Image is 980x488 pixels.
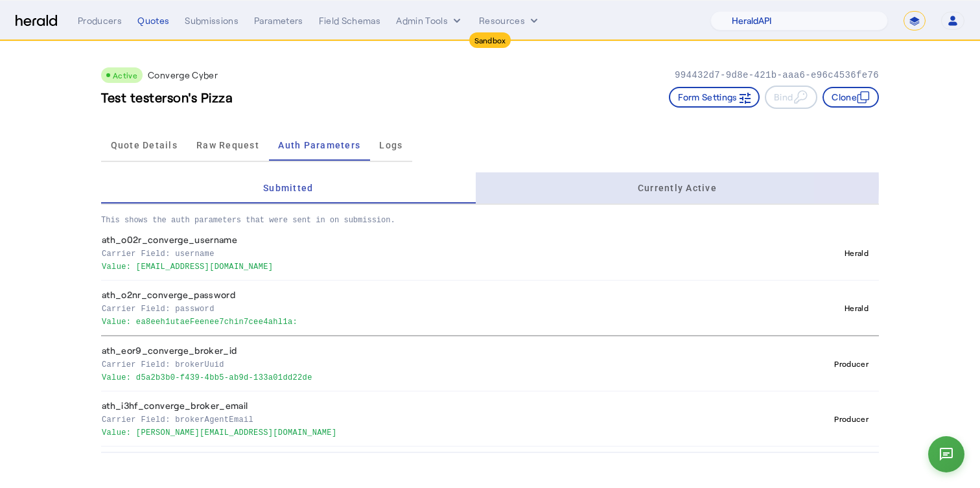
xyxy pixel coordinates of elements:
span: Auth Parameters [278,141,360,150]
div: Sandbox [469,32,511,48]
p: Carrier Field: password [102,301,733,314]
button: internal dropdown menu [396,14,463,27]
p: 994432d7-9d8e-421b-aaa6-e96c4536fe76 [675,69,879,82]
div: Quotes [137,14,169,27]
p: Value: d5a2b3b0-f439-4bb5-ab9d-133a01dd22de [102,370,733,383]
div: Herald [839,245,874,261]
p: Value: ea8eeh1utaeFeenee7chin7cee4ahl1a: [102,314,733,327]
div: Herald [839,300,874,316]
h3: Test testerson's Pizza [101,88,233,106]
span: Raw Request [196,141,259,150]
p: Converge Cyber [148,69,218,82]
button: Form Settings [669,87,760,108]
div: Producers [78,14,122,27]
th: ath_o02r_converge_username [101,226,738,281]
span: Logs [379,141,402,150]
div: Parameters [254,14,303,27]
th: ath_o2nr_converge_password [101,281,738,336]
span: Submitted [263,183,313,192]
div: Submissions [185,14,239,27]
button: Bind [765,86,817,109]
span: Active [113,71,137,80]
button: Clone [822,87,879,108]
th: ath_eor9_converge_broker_id [101,336,738,391]
span: Quote Details [111,141,178,150]
th: ath_i3hf_converge_broker_email [101,391,738,447]
span: Currently Active [638,183,717,192]
img: Herald Logo [16,15,57,27]
div: Producer [829,356,874,371]
p: This shows the auth parameters that were sent in on submission. [101,205,879,226]
p: Carrier Field: brokerUuid [102,357,733,370]
p: Carrier Field: username [102,246,733,259]
p: Carrier Field: brokerAgentEmail [102,412,733,425]
button: Resources dropdown menu [479,14,541,27]
p: Value: [PERSON_NAME][EMAIL_ADDRESS][DOMAIN_NAME] [102,425,733,438]
div: Producer [829,411,874,426]
p: Value: [EMAIL_ADDRESS][DOMAIN_NAME] [102,259,733,272]
div: Field Schemas [319,14,381,27]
